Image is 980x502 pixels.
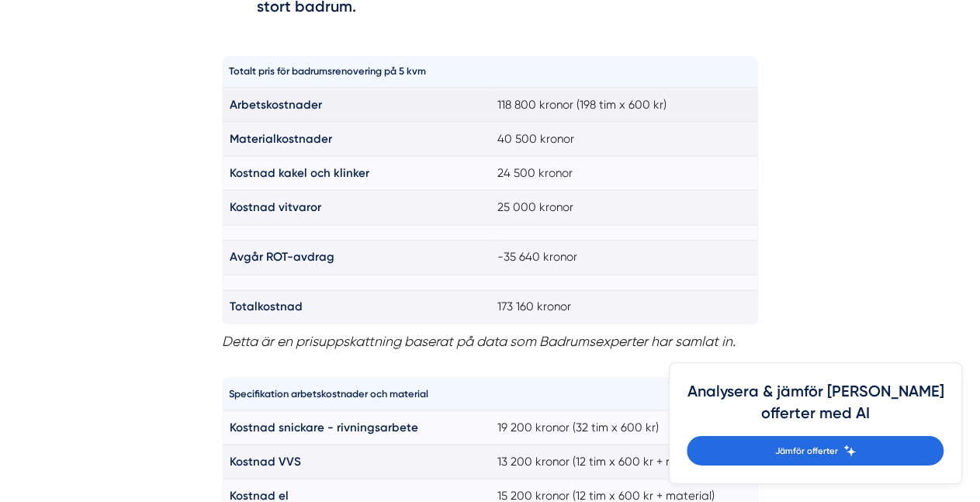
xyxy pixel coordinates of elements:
[230,421,418,434] strong: Kostnad snickare - rivningsarbete
[230,251,334,265] strong: Avgår ROT-avdrag
[222,56,490,88] th: Totalt pris för badrumsrenovering på 5 kvm
[230,133,332,147] strong: Materialkostnader
[490,290,758,324] td: 173 160 kronor
[230,455,301,469] strong: Kostnad VVS
[230,167,369,181] strong: Kostnad kakel och klinker
[490,410,758,445] td: 19 200 kronor (32 tim x 600 kr)
[490,241,758,275] td: -35 640 kronor
[222,334,736,349] em: Detta är en prisuppskattning baserat på data som Badrumsexperter har samlat in.
[490,445,758,479] td: 13 200 kronor (12 tim x 600 kr + material)
[774,444,837,458] span: Jämför offerter
[222,379,490,410] th: Specifikation arbetskostnader och material
[230,300,303,314] strong: Totalkostnad
[230,201,321,215] strong: Kostnad vitvaror
[687,436,944,466] a: Jämför offerter
[230,99,322,113] strong: Arbetskostnader
[490,157,758,191] td: 24 500 kronor
[490,88,758,123] td: 118 800 kronor (198 tim x 600 kr)
[687,381,944,436] h4: Analysera & jämför [PERSON_NAME] offerter med AI
[490,191,758,225] td: 25 000 kronor
[490,123,758,157] td: 40 500 kronor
